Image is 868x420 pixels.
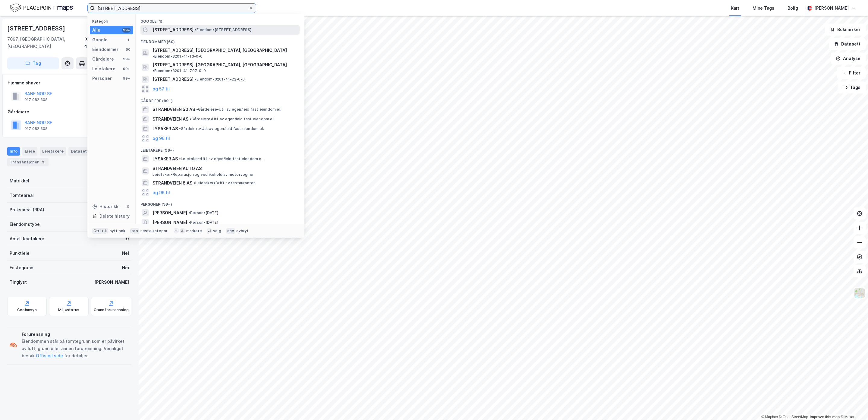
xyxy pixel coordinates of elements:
[153,125,178,132] span: LYSAKER AS
[753,5,774,12] div: Mine Tags
[153,106,195,113] span: STRANDVEIEN 50 AS
[84,36,131,50] div: [GEOGRAPHIC_DATA], 439/84
[122,28,131,33] div: 99+
[130,228,139,234] div: tab
[92,75,112,82] div: Personer
[761,415,778,419] a: Mapbox
[122,264,129,271] div: Nei
[837,67,866,79] button: Filter
[153,68,206,73] span: Eiendom • 3201-41-707-0-0
[779,415,808,419] a: OpenStreetMap
[153,54,154,58] span: •
[94,308,129,312] div: Grunnforurensning
[126,235,129,242] div: 0
[17,308,37,312] div: Geoinnsyn
[195,27,197,32] span: •
[814,5,849,12] div: [PERSON_NAME]
[126,204,131,209] div: 0
[22,147,37,156] div: Eiere
[196,107,198,112] span: •
[153,76,193,83] span: [STREET_ADDRESS]
[99,213,130,220] div: Delete history
[10,3,73,13] img: logo.f888ab2527a4732fd821a326f86c7f29.svg
[153,209,187,216] span: [PERSON_NAME]
[188,210,218,215] span: Person • [DATE]
[825,24,866,36] button: Bokmerker
[179,126,264,131] span: Gårdeiere • Utl. av egen/leid fast eiendom el.
[40,147,66,156] div: Leietakere
[179,156,263,161] span: Leietaker • Utl. av egen/leid fast eiendom el.
[788,5,798,12] div: Bolig
[10,264,33,271] div: Festegrunn
[58,308,79,312] div: Miljøstatus
[831,52,866,65] button: Analyse
[136,14,304,25] div: Google (1)
[190,117,191,121] span: •
[188,220,190,225] span: •
[226,228,235,234] div: esc
[190,117,275,122] span: Gårdeiere • Utl. av egen/leid fast eiendom el.
[153,165,297,172] span: STRANDVEIEN AUTO AS
[10,279,27,286] div: Tinglyst
[92,46,118,53] div: Eiendommer
[153,26,193,33] span: [STREET_ADDRESS]
[854,287,865,299] img: Z
[122,250,129,257] div: Nei
[68,147,91,156] div: Datasett
[7,158,49,166] div: Transaksjoner
[153,172,254,177] span: Leietaker • Reparasjon og vedlikehold av motorvogner
[7,57,59,69] button: Tag
[188,210,190,215] span: •
[10,221,40,228] div: Eiendomstype
[140,229,169,233] div: neste kategori
[829,38,866,50] button: Datasett
[24,126,48,131] div: 917 082 308
[153,47,287,54] span: [STREET_ADDRESS], [GEOGRAPHIC_DATA], [GEOGRAPHIC_DATA]
[92,65,115,72] div: Leietakere
[193,181,195,185] span: •
[153,179,192,187] span: STRANDVEIEN 8 AS
[838,81,866,93] button: Tags
[122,57,131,62] div: 99+
[7,147,20,156] div: Info
[153,85,170,93] button: og 57 til
[7,24,66,33] div: [STREET_ADDRESS]
[92,228,108,234] div: Ctrl + k
[153,219,187,226] span: [PERSON_NAME]
[92,27,100,34] div: Alle
[195,77,245,82] span: Eiendom • 3201-41-22-0-0
[92,19,133,24] div: Kategori
[236,229,249,233] div: avbryt
[153,115,188,123] span: STRANDVEIEN AS
[838,391,868,420] iframe: Chat Widget
[110,229,126,233] div: nytt søk
[193,181,255,185] span: Leietaker • Drift av restauranter
[122,66,131,71] div: 99+
[92,55,114,63] div: Gårdeiere
[195,77,197,81] span: •
[195,27,251,32] span: Eiendom • [STREET_ADDRESS]
[10,192,34,199] div: Tomteareal
[153,68,154,73] span: •
[126,47,131,52] div: 60
[136,143,304,154] div: Leietakere (99+)
[153,189,170,196] button: og 96 til
[22,331,129,338] div: Forurensning
[188,220,218,225] span: Person • [DATE]
[8,79,131,87] div: Hjemmelshaver
[95,4,249,13] input: Søk på adresse, matrikkel, gårdeiere, leietakere eller personer
[136,197,304,208] div: Personer (99+)
[136,35,304,46] div: Eiendommer (60)
[10,250,30,257] div: Punktleie
[213,229,221,233] div: velg
[8,108,131,115] div: Gårdeiere
[7,36,84,50] div: 7067, [GEOGRAPHIC_DATA], [GEOGRAPHIC_DATA]
[10,235,44,242] div: Antall leietakere
[179,156,181,161] span: •
[731,5,739,12] div: Kart
[153,135,170,142] button: og 96 til
[179,126,181,131] span: •
[838,391,868,420] div: Kontrollprogram for chat
[153,54,203,59] span: Eiendom • 3201-41-13-0-0
[810,415,840,419] a: Improve this map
